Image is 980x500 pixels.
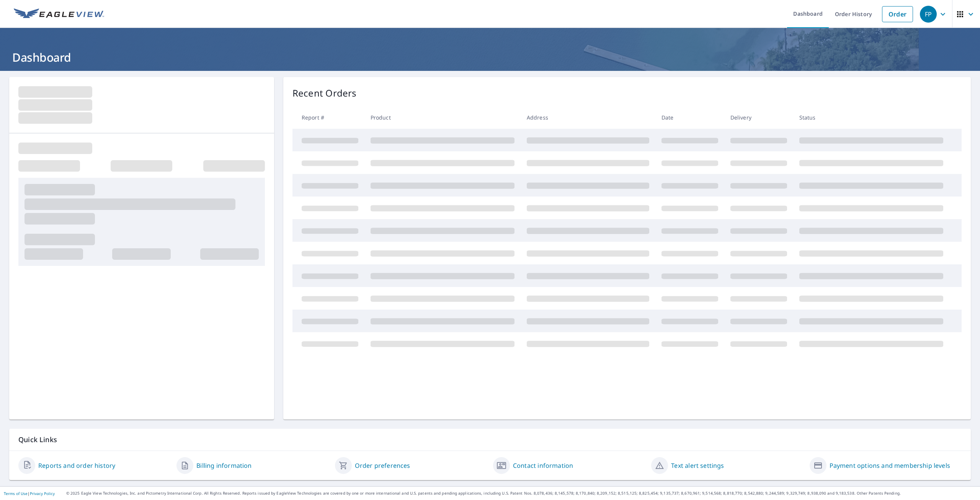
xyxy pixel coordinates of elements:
[4,491,28,496] a: Terms of Use
[671,461,724,470] a: Text alert settings
[18,435,962,444] p: Quick Links
[14,8,104,20] img: EV Logo
[355,461,410,470] a: Order preferences
[66,490,976,496] p: © 2025 Eagle View Technologies, Inc. and Pictometry International Corp. All Rights Reserved. Repo...
[30,491,55,496] a: Privacy Policy
[4,491,55,496] p: |
[292,106,364,129] th: Report #
[513,461,573,470] a: Contact information
[9,49,971,65] h1: Dashboard
[655,106,724,129] th: Date
[521,106,655,129] th: Address
[830,461,950,470] a: Payment options and membership levels
[292,86,357,100] p: Recent Orders
[196,461,252,470] a: Billing information
[724,106,793,129] th: Delivery
[882,6,913,22] a: Order
[38,461,115,470] a: Reports and order history
[364,106,521,129] th: Product
[793,106,949,129] th: Status
[920,6,937,23] div: FP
